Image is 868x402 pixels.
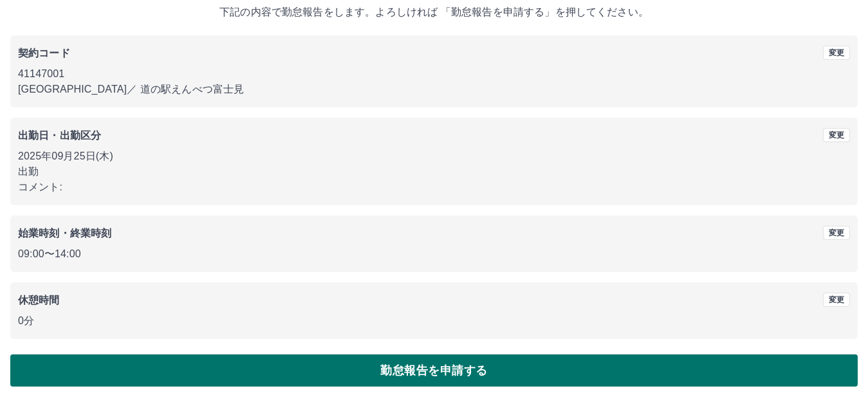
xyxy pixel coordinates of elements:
button: 変更 [823,293,850,307]
p: 2025年09月25日(木) [18,149,850,164]
p: 09:00 〜 14:00 [18,246,850,262]
button: 勤怠報告を申請する [10,354,858,387]
button: 変更 [823,128,850,142]
p: 下記の内容で勤怠報告をします。よろしければ 「勤怠報告を申請する」を押してください。 [10,5,858,20]
button: 変更 [823,226,850,240]
p: コメント: [18,179,850,195]
p: 41147001 [18,66,850,82]
p: [GEOGRAPHIC_DATA] ／ 道の駅えんべつ富士見 [18,82,850,97]
p: 出勤 [18,164,850,179]
b: 契約コード [18,48,70,59]
b: 出勤日・出勤区分 [18,130,101,141]
b: 休憩時間 [18,295,60,306]
p: 0分 [18,313,850,329]
button: 変更 [823,46,850,60]
b: 始業時刻・終業時刻 [18,228,111,239]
